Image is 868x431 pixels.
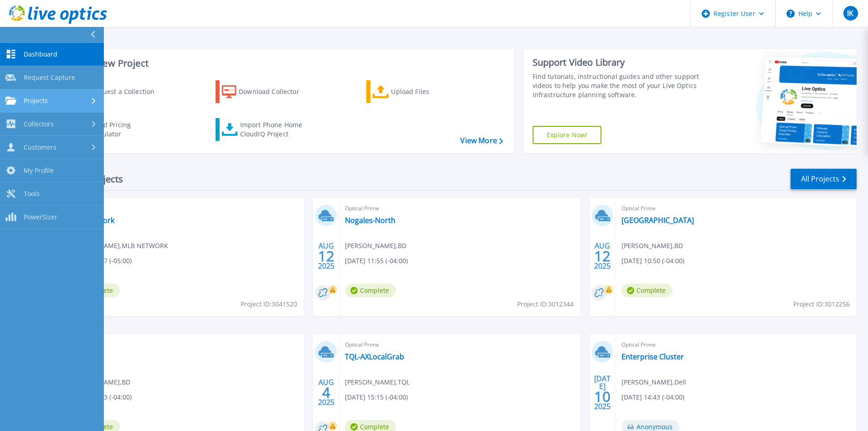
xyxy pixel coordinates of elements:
div: AUG 2025 [318,376,335,409]
a: TQL-AXLocalGrab [345,352,404,361]
h3: Start a New Project [65,58,503,68]
a: All Projects [791,169,857,189]
span: Project ID: 3012344 [517,299,574,309]
span: Customers [24,143,56,151]
div: AUG 2025 [318,239,335,273]
span: Request Capture [24,73,75,82]
span: 10 [594,393,611,400]
span: Dashboard [24,50,57,58]
span: Project ID: 3041520 [241,299,297,309]
span: [PERSON_NAME] , BD [621,241,683,251]
span: [DATE] 11:55 (-04:00) [345,256,408,266]
span: [DATE] 15:15 (-04:00) [345,392,408,402]
div: Find tutorials, instructional guides and other support videos to help you make the most of your L... [533,72,703,99]
span: Optical Prime [345,203,575,213]
a: Enterprise Cluster [621,352,684,361]
a: Upload Files [366,80,468,103]
div: [DATE] 2025 [594,376,611,409]
span: My Profile [24,166,54,175]
a: Request a Collection [65,80,166,103]
span: Complete [345,284,396,297]
div: Cloud Pricing Calculator [89,120,162,139]
a: Explore Now! [533,126,602,144]
span: [PERSON_NAME] , TQL [345,377,410,387]
a: Nogales-North [345,216,395,225]
span: IK [847,10,853,17]
div: Support Video Library [533,57,703,68]
span: Project ID: 3012256 [793,299,850,309]
span: [DATE] 14:43 (-04:00) [621,392,684,402]
div: Request a Collection [91,83,164,101]
span: 12 [318,252,334,260]
span: [PERSON_NAME] , MLB NETWORK [69,241,168,251]
span: PowerSizer [24,213,57,221]
span: [PERSON_NAME] , Dell [621,377,686,387]
span: Optical Prime [69,340,298,350]
span: Optical Prime [69,203,298,213]
span: Projects [24,97,48,105]
span: Tools [24,190,40,198]
span: Complete [621,284,673,297]
div: AUG 2025 [594,239,611,273]
div: Download Collector [239,83,312,101]
span: Optical Prime [621,340,851,350]
div: Upload Files [391,83,464,101]
a: View More [460,136,503,145]
a: Cloud Pricing Calculator [65,118,166,141]
a: [GEOGRAPHIC_DATA] [621,216,694,225]
span: 4 [322,389,330,396]
span: Collectors [24,120,54,128]
a: Download Collector [216,80,317,103]
div: Import Phone Home CloudIQ Project [240,120,311,139]
span: [DATE] 10:50 (-04:00) [621,256,684,266]
span: 12 [594,252,611,260]
a: MLB Network [69,216,114,225]
span: Optical Prime [621,203,851,213]
span: Optical Prime [345,340,575,350]
span: [PERSON_NAME] , BD [345,241,406,251]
